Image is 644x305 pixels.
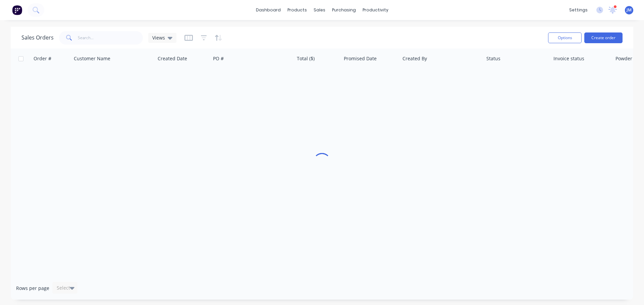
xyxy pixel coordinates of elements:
[566,5,591,15] div: settings
[57,285,74,291] div: Select...
[12,5,22,15] img: Factory
[21,34,54,41] h1: Sales Orders
[548,32,582,43] button: Options
[253,5,284,15] a: dashboard
[34,55,51,62] div: Order #
[486,55,500,62] div: Status
[344,55,377,62] div: Promised Date
[627,7,632,13] span: JM
[359,5,392,15] div: productivity
[584,32,623,43] button: Create order
[284,5,310,15] div: products
[310,5,329,15] div: sales
[402,55,427,62] div: Created By
[16,285,49,292] span: Rows per page
[78,31,143,45] input: Search...
[152,34,165,41] span: Views
[213,55,224,62] div: PO #
[158,55,187,62] div: Created Date
[297,55,315,62] div: Total ($)
[553,55,584,62] div: Invoice status
[74,55,110,62] div: Customer Name
[329,5,359,15] div: purchasing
